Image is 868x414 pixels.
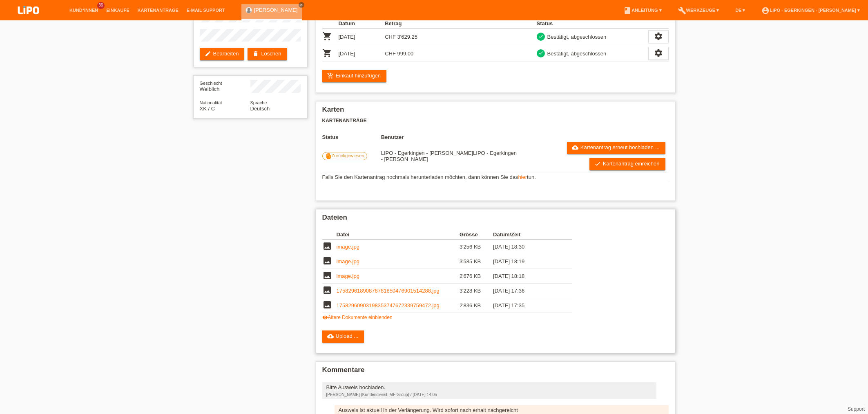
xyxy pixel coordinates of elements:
[493,298,560,313] td: [DATE] 17:35
[589,158,665,170] a: checkKartenantrag einreichen
[326,392,652,397] div: [PERSON_NAME] (Kundendienst, MF Group) / [DATE] 14:05
[381,150,473,156] span: 23.08.2025
[322,315,393,320] a: visibilityÄltere Dokumente einblenden
[460,230,493,240] th: Grösse
[460,240,493,254] td: 3'256 KB
[339,45,385,62] td: [DATE]
[322,172,669,182] td: Falls Sie den Kartenantrag nochmals herunterladen möchten, dann können Sie das tun.
[337,302,440,308] a: 17582960903198353747672339759472.jpg
[183,8,229,13] a: E-Mail Support
[339,29,385,45] td: [DATE]
[97,2,105,9] span: 36
[619,8,665,13] a: bookAnleitung ▾
[339,19,385,29] th: Datum
[322,271,332,280] i: image
[538,50,544,56] i: check
[381,134,520,140] th: Benutzer
[674,8,723,13] a: buildWerkzeuge ▾
[200,81,222,86] span: Geschlecht
[337,258,359,264] a: image.jpg
[322,315,328,320] i: visibility
[381,150,517,162] span: 28.08.2025
[337,273,359,279] a: image.jpg
[623,7,631,15] i: book
[248,48,287,60] a: deleteLöschen
[327,73,334,79] i: add_shopping_cart
[848,406,865,412] a: Support
[493,269,560,284] td: [DATE] 18:18
[325,153,332,159] i: front_hand
[761,7,770,15] i: account_circle
[567,142,665,154] a: cloud_uploadKartenantrag erneut hochladen ...
[200,100,222,105] span: Nationalität
[572,144,578,151] i: cloud_upload
[545,49,607,58] div: Bestätigt, abgeschlossen
[322,134,381,140] th: Status
[337,230,460,240] th: Datei
[322,241,332,251] i: image
[322,285,332,295] i: image
[322,256,332,266] i: image
[327,333,334,339] i: cloud_upload
[322,300,332,310] i: image
[322,48,332,58] i: POSP00027763
[322,118,669,124] h3: Kartenanträge
[299,3,303,7] i: close
[252,51,259,57] i: delete
[102,8,133,13] a: Einkäufe
[538,33,544,39] i: check
[518,174,527,180] a: hier
[460,298,493,313] td: 2'836 KB
[322,31,332,41] i: POSP00026551
[250,106,270,112] span: Deutsch
[326,384,652,390] div: Bitte Ausweis hochladen.
[322,366,669,378] h2: Kommentare
[299,2,304,8] a: close
[385,19,431,29] th: Betrag
[254,7,298,13] a: [PERSON_NAME]
[200,106,215,112] span: Kosovo / C / 21.07.2002
[322,70,387,82] a: add_shopping_cartEinkauf hinzufügen
[385,29,431,45] td: CHF 3'629.25
[322,330,364,343] a: cloud_uploadUpload ...
[594,161,601,167] i: check
[337,288,440,294] a: 17582961890878781850476901514288.jpg
[493,230,560,240] th: Datum/Zeit
[460,269,493,284] td: 2'676 KB
[654,32,663,41] i: settings
[493,240,560,254] td: [DATE] 18:30
[134,8,183,13] a: Kartenanträge
[654,48,663,57] i: settings
[8,17,49,23] a: LIPO pay
[537,19,648,29] th: Status
[250,100,267,105] span: Sprache
[337,244,359,250] a: image.jpg
[385,45,431,62] td: CHF 999.00
[200,80,250,92] div: Weiblich
[493,254,560,269] td: [DATE] 18:19
[200,48,245,60] a: editBearbeiten
[322,106,669,118] h2: Karten
[757,8,864,13] a: account_circleLIPO - Egerkingen - [PERSON_NAME] ▾
[460,284,493,298] td: 3'228 KB
[339,407,665,413] div: Ausweis ist aktuell in der Verlängerung. Wird sofort nach erhalt nachgereicht
[205,51,211,57] i: edit
[65,8,102,13] a: Kund*innen
[332,153,364,158] span: Zurückgewiesen
[460,254,493,269] td: 3'585 KB
[545,33,607,41] div: Bestätigt, abgeschlossen
[731,8,749,13] a: DE ▾
[493,284,560,298] td: [DATE] 17:36
[678,7,686,15] i: build
[322,214,669,226] h2: Dateien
